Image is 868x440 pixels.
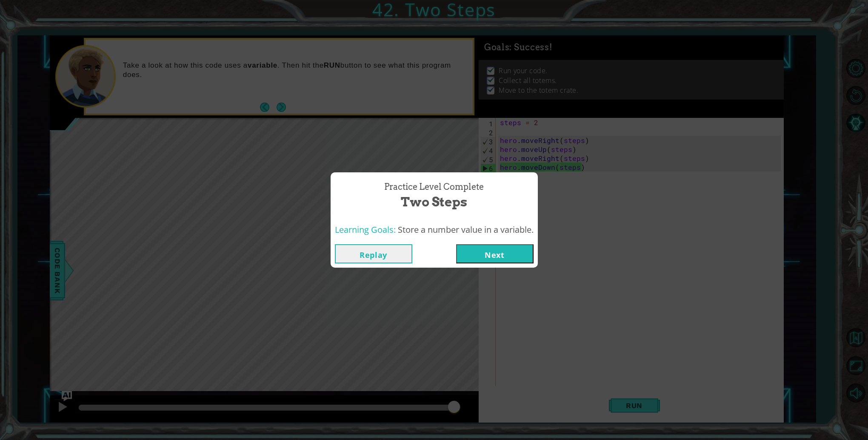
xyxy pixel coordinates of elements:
span: Store a number value in a variable. [398,224,534,235]
button: Replay [335,244,412,263]
span: Practice Level Complete [384,181,484,193]
button: Next [456,244,534,263]
span: Learning Goals: [335,224,396,235]
span: Two Steps [401,193,467,211]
